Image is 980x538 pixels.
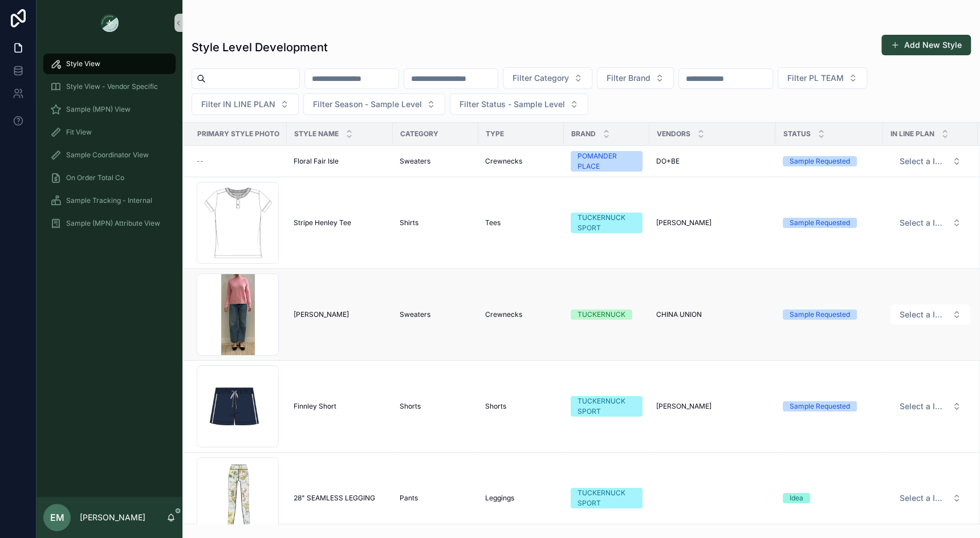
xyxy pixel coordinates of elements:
button: Select Button [778,67,867,89]
a: [PERSON_NAME] [656,402,769,411]
a: CHINA UNION [656,310,769,319]
a: Shorts [485,402,557,411]
span: Leggings [485,494,514,503]
a: TUCKERNUCK SPORT [571,396,643,417]
span: Filter PL TEAM [787,72,844,84]
span: Filter Season - Sample Level [313,99,422,110]
span: Select a IN LINE PLAN [900,401,948,412]
img: App logo [100,14,119,32]
a: Sample (MPN) Attribute View [43,213,176,234]
span: Sample (MPN) View [66,105,131,114]
span: EM [50,511,64,524]
span: Stripe Henley Tee [294,218,351,227]
div: Sample Requested [790,401,850,411]
a: Style View [43,54,176,74]
span: On Order Total Co [66,173,124,182]
span: Status [783,129,811,138]
button: Select Button [890,488,970,508]
span: -- [197,157,204,166]
h1: Style Level Development [192,39,328,55]
span: Type [486,129,504,138]
a: Tees [485,218,557,227]
span: Shirts [400,218,418,227]
a: Select Button [890,304,971,325]
a: Sample (MPN) View [43,99,176,120]
div: scrollable content [36,46,182,497]
span: Vendors [657,129,690,138]
div: Sample Requested [790,309,850,320]
button: Select Button [890,151,970,172]
span: [PERSON_NAME] [656,218,711,227]
a: Pants [400,494,471,503]
span: Sweaters [400,157,430,166]
button: Select Button [303,93,445,115]
a: -- [197,157,280,166]
a: TUCKERNUCK SPORT [571,213,643,233]
button: Select Button [450,93,588,115]
a: [PERSON_NAME] [294,310,386,319]
a: Sample Requested [783,401,876,411]
button: Select Button [890,396,970,417]
span: Style View - Vendor Specific [66,82,158,91]
span: DO+BE [656,157,680,166]
span: Filter Status - Sample Level [459,99,565,110]
div: Idea [790,493,803,503]
a: Crewnecks [485,310,557,319]
button: Select Button [503,67,592,89]
span: Pants [400,494,418,503]
span: Floral Fair Isle [294,157,339,166]
span: Style View [66,59,100,68]
span: Category [400,129,438,138]
div: TUCKERNUCK SPORT [578,213,636,233]
p: [PERSON_NAME] [80,512,145,523]
a: Select Button [890,150,971,172]
a: Finnley Short [294,402,386,411]
div: TUCKERNUCK SPORT [578,396,636,417]
a: Sample Tracking - Internal [43,190,176,211]
a: Sample Requested [783,156,876,166]
a: TUCKERNUCK SPORT [571,488,643,508]
span: Select a IN LINE PLAN [900,217,948,229]
span: Filter Brand [607,72,650,84]
a: Sample Requested [783,218,876,228]
div: Sample Requested [790,156,850,166]
span: Style Name [294,129,339,138]
a: Sweaters [400,310,471,319]
a: Crewnecks [485,157,557,166]
span: Crewnecks [485,310,522,319]
a: Sweaters [400,157,471,166]
a: Fit View [43,122,176,142]
div: TUCKERNUCK SPORT [578,488,636,508]
span: Finnley Short [294,402,336,411]
span: CHINA UNION [656,310,702,319]
span: Filter IN LINE PLAN [201,99,275,110]
a: [PERSON_NAME] [656,218,769,227]
span: IN LINE PLAN [890,129,934,138]
a: On Order Total Co [43,168,176,188]
a: Shorts [400,402,471,411]
div: POMANDER PLACE [578,151,636,172]
span: [PERSON_NAME] [294,310,349,319]
span: 28" SEAMLESS LEGGING [294,494,375,503]
a: Stripe Henley Tee [294,218,386,227]
button: Select Button [192,93,299,115]
span: Select a IN LINE PLAN [900,492,948,504]
span: Crewnecks [485,157,522,166]
button: Select Button [890,213,970,233]
div: Sample Requested [790,218,850,228]
a: Leggings [485,494,557,503]
button: Select Button [890,304,970,325]
span: Fit View [66,128,92,137]
span: Select a IN LINE PLAN [900,309,948,320]
a: POMANDER PLACE [571,151,643,172]
a: Select Button [890,396,971,417]
a: 28" SEAMLESS LEGGING [294,494,386,503]
button: Add New Style [881,35,971,55]
a: DO+BE [656,157,769,166]
a: Idea [783,493,876,503]
a: Sample Requested [783,309,876,320]
div: TUCKERNUCK [578,309,625,320]
span: Brand [571,129,596,138]
a: Style View - Vendor Specific [43,76,176,97]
